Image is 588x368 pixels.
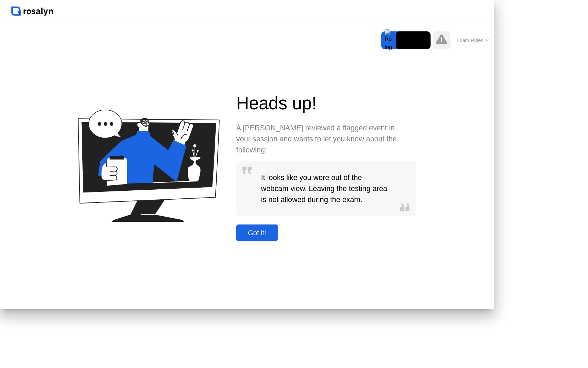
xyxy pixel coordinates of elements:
[236,90,416,117] div: Heads up!
[258,161,394,216] div: It looks like you were out of the webcam view. Leaving the testing area is not allowed during the...
[238,229,276,237] div: Got it!
[236,225,278,241] button: Got it!
[236,122,400,156] div: A [PERSON_NAME] reviewed a flagged event in your session and wants to let you know about the foll...
[455,37,491,43] button: Exam Rules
